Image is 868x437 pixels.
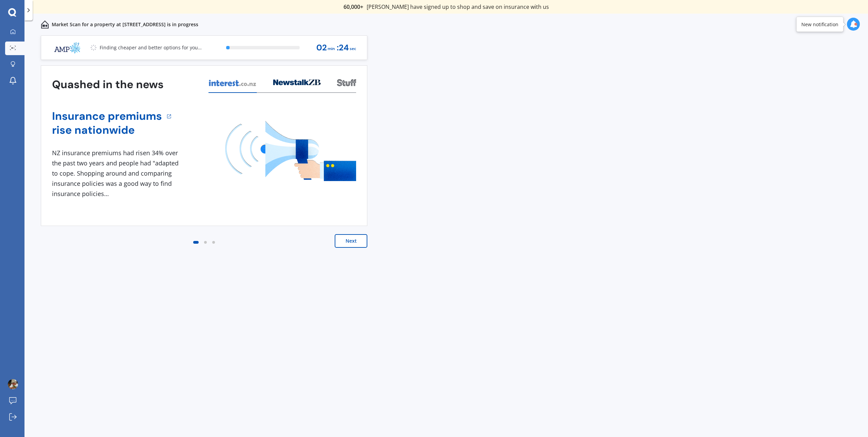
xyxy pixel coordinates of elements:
[52,21,198,28] p: Market Scan for a property at [STREET_ADDRESS] is in progress
[52,109,162,123] a: Insurance premiums
[52,148,181,199] div: NZ insurance premiums had risen 34% over the past two years and people had "adapted to cope. Shop...
[335,234,367,248] button: Next
[52,123,162,137] a: rise nationwide
[41,20,49,29] img: home-and-contents.b802091223b8502ef2dd.svg
[100,44,202,51] p: Finding cheaper and better options for you...
[316,43,327,52] span: 02
[328,44,335,53] span: min
[8,379,18,389] img: ACg8ocLDEGxqb9euEs_eAdCMJaiIbAB8UM3psjjceQqQdZVh-S-traYc=s96-c
[337,43,349,52] span: : 24
[225,121,356,181] img: media image
[350,44,356,53] span: sec
[52,78,164,92] h3: Quashed in the news
[801,21,838,28] div: New notification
